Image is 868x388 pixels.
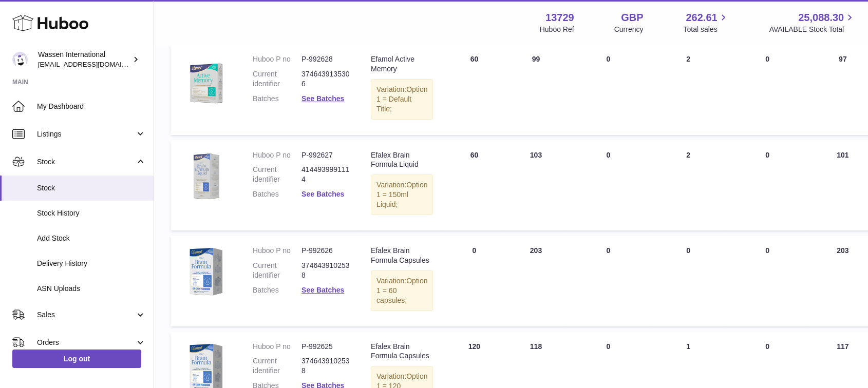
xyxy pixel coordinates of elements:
[301,190,344,198] a: See Batches
[371,54,433,74] div: Efamol Active Memory
[37,208,146,218] span: Stock History
[301,54,350,64] dd: P-992628
[443,44,505,134] td: 60
[765,55,769,63] span: 0
[37,102,146,111] span: My Dashboard
[545,11,574,25] strong: 13729
[181,246,232,297] img: product image
[650,236,727,326] td: 0
[371,174,433,215] div: Variation:
[540,25,574,34] div: Huboo Ref
[253,150,301,160] dt: Huboo P no
[12,52,28,67] img: gemma.moses@wassen.com
[253,356,301,376] dt: Current identifier
[301,69,350,89] dd: 3746439135306
[505,236,567,326] td: 203
[376,85,427,113] span: Option 1 = Default Title;
[371,79,433,120] div: Variation:
[769,11,856,34] a: 25,088.30 AVAILABLE Stock Total
[181,54,232,106] img: product image
[798,11,844,25] span: 25,088.30
[12,350,141,368] a: Log out
[443,140,505,230] td: 60
[301,246,350,256] dd: P-992626
[614,25,644,34] div: Currency
[253,246,301,256] dt: Huboo P no
[371,150,433,170] div: Efalex Brain Formula Liquid
[371,246,433,265] div: Efalex Brain Formula Capsules
[505,44,567,134] td: 99
[37,259,146,268] span: Delivery History
[37,157,135,167] span: Stock
[253,94,301,104] dt: Batches
[253,69,301,89] dt: Current identifier
[567,140,650,230] td: 0
[37,310,135,320] span: Sales
[38,50,130,69] div: Wassen International
[253,54,301,64] dt: Huboo P no
[683,25,729,34] span: Total sales
[765,246,769,255] span: 0
[301,261,350,280] dd: 3746439102538
[301,356,350,376] dd: 3746439102538
[650,140,727,230] td: 2
[253,342,301,352] dt: Huboo P no
[621,11,643,25] strong: GBP
[567,44,650,134] td: 0
[765,342,769,351] span: 0
[181,150,232,202] img: product image
[376,181,427,208] span: Option 1 = 150ml Liquid;
[301,94,344,103] a: See Batches
[567,236,650,326] td: 0
[301,286,344,294] a: See Batches
[253,285,301,295] dt: Batches
[253,261,301,280] dt: Current identifier
[376,277,427,304] span: Option 1 = 60 capsules;
[37,284,146,294] span: ASN Uploads
[301,165,350,184] dd: 4144939991114
[769,25,856,34] span: AVAILABLE Stock Total
[650,44,727,134] td: 2
[37,338,135,347] span: Orders
[37,234,146,243] span: Add Stock
[253,165,301,184] dt: Current identifier
[371,342,433,361] div: Efalex Brain Formula Capsules
[765,151,769,159] span: 0
[301,342,350,352] dd: P-992625
[686,11,717,25] span: 262.61
[505,140,567,230] td: 103
[301,150,350,160] dd: P-992627
[37,183,146,193] span: Stock
[253,189,301,199] dt: Batches
[683,11,729,34] a: 262.61 Total sales
[443,236,505,326] td: 0
[37,129,135,139] span: Listings
[371,270,433,311] div: Variation:
[38,60,151,68] span: [EMAIL_ADDRESS][DOMAIN_NAME]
